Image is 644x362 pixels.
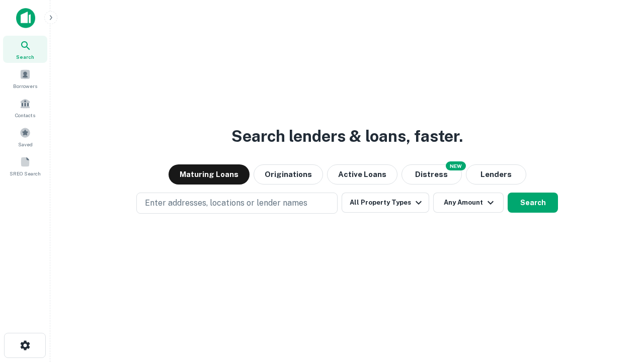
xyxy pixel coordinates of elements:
[16,53,34,61] span: Search
[16,8,35,28] img: capitalize-icon.png
[15,111,35,119] span: Contacts
[594,282,644,330] iframe: Chat Widget
[231,124,463,148] h3: Search lenders & loans, faster.
[3,123,47,150] a: Saved
[145,197,307,209] p: Enter addresses, locations or lender names
[466,164,526,185] button: Lenders
[3,65,47,92] a: Borrowers
[18,140,33,148] span: Saved
[327,164,397,185] button: Active Loans
[508,193,558,213] button: Search
[401,164,462,185] button: Search distressed loans with lien and other non-mortgage details.
[10,169,41,177] span: SREO Search
[13,82,37,90] span: Borrowers
[169,164,250,185] button: Maturing Loans
[3,94,47,121] a: Contacts
[446,161,466,170] div: NEW
[254,164,323,185] button: Originations
[3,152,47,179] a: SREO Search
[136,193,338,214] button: Enter addresses, locations or lender names
[433,193,504,213] button: Any Amount
[3,36,47,63] a: Search
[342,193,429,213] button: All Property Types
